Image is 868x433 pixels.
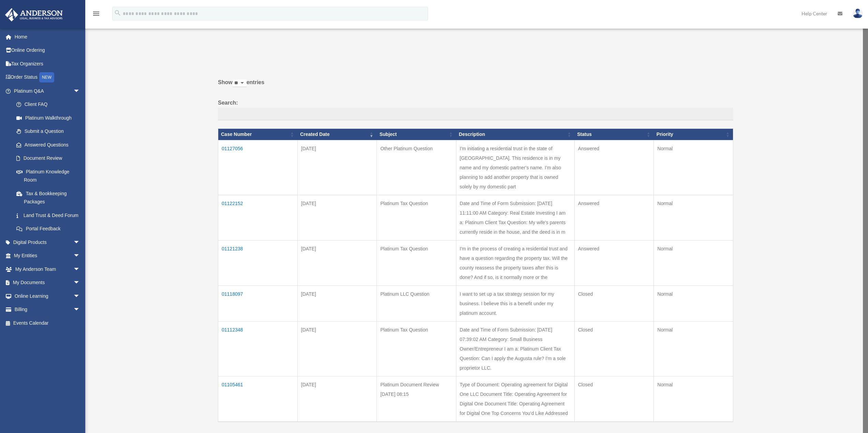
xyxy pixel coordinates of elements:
td: I'm in the process of creating a residential trust and have a question regarding the property tax... [456,240,574,285]
th: Created Date: activate to sort column ascending [297,129,377,140]
label: Show entries [218,78,733,94]
a: Online Ordering [5,44,90,57]
a: Land Trust & Deed Forum [10,208,87,222]
td: [DATE] [297,140,377,195]
td: [DATE] [297,376,377,422]
a: Online Learningarrow_drop_down [5,289,90,303]
td: Normal [654,376,733,422]
select: Showentries [233,79,247,87]
td: 01121238 [218,240,298,285]
td: Closed [574,321,654,376]
span: arrow_drop_down [73,303,87,317]
td: Answered [574,240,654,285]
td: Date and Time of Form Submission: [DATE] 07:39:02 AM Category: Small Business Owner/Entrepreneur ... [456,321,574,376]
span: arrow_drop_down [73,276,87,290]
label: Search: [218,98,733,121]
td: Normal [654,240,733,285]
td: Closed [574,376,654,422]
td: Other Platinum Question [377,140,456,195]
a: Digital Productsarrow_drop_down [5,235,90,249]
span: arrow_drop_down [73,84,87,98]
td: Normal [654,285,733,321]
a: My Entitiesarrow_drop_down [5,249,90,263]
a: Order StatusNEW [5,71,90,84]
span: arrow_drop_down [73,289,87,303]
span: arrow_drop_down [73,262,87,276]
th: Description: activate to sort column ascending [456,129,574,140]
a: Submit a Question [10,125,87,138]
td: Platinum Tax Question [377,240,456,285]
a: Client FAQ [10,98,87,111]
a: Platinum Knowledge Room [10,165,87,187]
td: Platinum Document Review [DATE] 08:15 [377,376,456,422]
td: Answered [574,140,654,195]
a: Billingarrow_drop_down [5,303,90,316]
a: menu [92,12,100,18]
td: Date and Time of Form Submission: [DATE] 11:11:00 AM Category: Real Estate Investing I am a: Plat... [456,195,574,240]
a: My Documentsarrow_drop_down [5,276,90,290]
th: Case Number: activate to sort column ascending [218,129,298,140]
div: NEW [39,72,54,82]
td: 01122152 [218,195,298,240]
img: User Pic [853,9,863,18]
i: menu [92,10,100,18]
td: Normal [654,321,733,376]
a: Portal Feedback [10,222,87,236]
td: Type of Document: Operating agreement for Digital One LLC Document Title: Operating Agreement for... [456,376,574,422]
td: I want to set up a tax strategy session for my business. I believe this is a benefit under my pla... [456,285,574,321]
td: [DATE] [297,321,377,376]
td: Normal [654,140,733,195]
a: Platinum Walkthrough [10,111,87,125]
span: arrow_drop_down [73,235,87,249]
a: Events Calendar [5,316,90,330]
a: Home [5,30,90,44]
td: Closed [574,285,654,321]
span: arrow_drop_down [73,249,87,263]
img: Anderson Advisors Platinum Portal [3,8,65,21]
th: Priority: activate to sort column ascending [654,129,733,140]
td: Platinum Tax Question [377,321,456,376]
td: 01118097 [218,285,298,321]
td: [DATE] [297,240,377,285]
td: 01112348 [218,321,298,376]
a: Document Review [10,152,87,165]
input: Search: [218,108,733,121]
td: Platinum LLC Question [377,285,456,321]
th: Status: activate to sort column ascending [574,129,654,140]
i: search [114,9,121,17]
td: 01105461 [218,376,298,422]
td: Normal [654,195,733,240]
td: I'm initiating a residential trust in the state of [GEOGRAPHIC_DATA]. This residence is in my nam... [456,140,574,195]
td: 01127056 [218,140,298,195]
th: Subject: activate to sort column ascending [377,129,456,140]
a: Tax Organizers [5,57,90,71]
a: Platinum Q&Aarrow_drop_down [5,84,87,98]
td: [DATE] [297,285,377,321]
a: Answered Questions [10,138,84,152]
a: My Anderson Teamarrow_drop_down [5,262,90,276]
td: Answered [574,195,654,240]
a: Tax & Bookkeeping Packages [10,187,87,208]
td: [DATE] [297,195,377,240]
td: Platinum Tax Question [377,195,456,240]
